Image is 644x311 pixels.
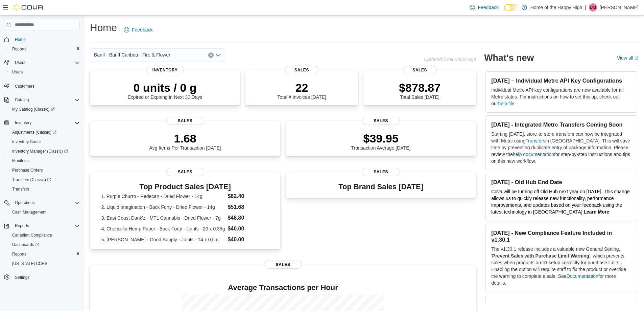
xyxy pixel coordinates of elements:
span: Canadian Compliance [9,231,80,239]
span: Transfers [12,186,29,192]
div: Devan Malloy [589,3,597,12]
span: Purchase Orders [12,168,43,173]
span: Home [15,37,26,42]
p: Starting [DATE], store-to-store transfers can now be integrated with Metrc using in [GEOGRAPHIC_D... [491,131,631,164]
dd: $48.80 [228,214,269,222]
span: Sales [403,66,437,74]
span: Banff - Banff Caribou - Fire & Flower [94,51,170,59]
span: Adjustments (Classic) [9,128,80,136]
a: Adjustments (Classic) [7,128,82,137]
button: [US_STATE] CCRS [7,259,82,268]
span: Feedback [132,26,152,33]
span: Inventory Count [12,139,41,145]
a: Reports [9,250,29,258]
span: Customers [15,84,34,89]
button: Reports [7,249,82,259]
a: Transfers [9,185,32,193]
span: Dashboards [9,241,80,249]
button: Operations [1,198,82,207]
button: Clear input [208,52,214,58]
span: Operations [15,200,35,205]
h3: [DATE] – Individual Metrc API Key Configurations [491,77,631,84]
dt: 4. Chemzilla Hemp Paper - Back Forty - Joints - 20 x 0.35g [101,225,225,232]
span: Adjustments (Classic) [12,130,56,135]
p: $878.87 [399,81,440,94]
button: Reports [12,222,32,230]
a: My Catalog (Classic) [9,105,57,113]
span: Cash Management [9,208,80,216]
a: My Catalog (Classic) [7,105,82,114]
div: Total Sales [DATE] [399,81,440,100]
a: help documentation [513,152,554,157]
span: Sales [264,261,302,269]
span: Sales [166,117,204,125]
span: Cova will be turning off Old Hub next year on [DATE]. This change allows us to quickly release ne... [491,189,629,215]
a: Purchase Orders [9,166,46,174]
button: Users [7,67,82,77]
span: Cash Management [12,209,46,215]
a: help file [498,101,514,106]
a: Home [12,36,28,44]
a: Inventory Count [9,138,44,146]
dd: $51.68 [228,203,269,211]
h2: What's new [484,52,534,63]
a: Customers [12,82,37,90]
a: Reports [9,45,29,53]
span: Inventory [15,120,31,126]
div: Avg Items Per Transaction [DATE] [149,132,221,151]
span: Catalog [15,97,29,103]
strong: Prevent Sales with Purchase Limit Warning [492,253,589,259]
a: Feedback [121,23,155,37]
dd: $62.40 [228,192,269,200]
h3: Top Product Sales [DATE] [101,183,269,191]
span: Transfers [9,185,80,193]
div: Transaction Average [DATE] [351,132,411,151]
a: Inventory Manager (Classic) [7,147,82,156]
span: Canadian Compliance [12,232,52,238]
p: The v1.30.1 release includes a valuable new General Setting, ' ', which prevents sales when produ... [491,246,631,286]
span: Customers [12,82,80,90]
span: Users [15,60,25,65]
button: Inventory [12,119,34,127]
span: Reports [9,250,80,258]
button: Canadian Compliance [7,230,82,240]
a: Documentation [567,273,598,279]
p: Home of the Happy High [530,3,582,12]
span: Manifests [9,157,80,165]
span: DM [590,3,596,12]
span: Sales [166,168,204,176]
button: Operations [12,199,38,207]
div: Expired or Expiring in Next 30 Days [128,81,202,100]
button: Catalog [1,95,82,105]
span: Manifests [12,158,29,163]
span: Inventory Manager (Classic) [9,147,80,155]
span: Sales [362,168,400,176]
button: Reports [1,221,82,230]
button: Settings [1,272,82,282]
h3: [DATE] - Old Hub End Date [491,179,631,185]
h3: [DATE] - New Compliance Feature Included in v1.30.1 [491,229,631,243]
button: Reports [7,44,82,54]
dd: $40.00 [228,225,269,233]
span: Transfers (Classic) [9,176,80,184]
span: [US_STATE] CCRS [12,261,47,266]
button: Cash Management [7,207,82,217]
span: Sales [362,117,400,125]
dt: 5. [PERSON_NAME] - Good Supply - Joints - 14 x 0.5 g [101,236,225,243]
span: Reports [9,45,80,53]
a: View allExternal link [617,55,639,61]
a: Adjustments (Classic) [9,128,59,136]
button: Users [1,58,82,67]
dt: 1. Purple Churro - Redecan - Dried Flower - 14g [101,193,225,200]
span: Reports [15,223,29,228]
h4: Average Transactions per Hour [95,284,471,292]
p: $39.95 [351,132,411,145]
p: 0 units / 0 g [128,81,202,94]
a: Cash Management [9,208,49,216]
nav: Complex example [4,32,80,300]
h1: Home [90,21,117,35]
span: My Catalog (Classic) [9,105,80,113]
a: Settings [12,273,32,282]
a: Inventory Manager (Classic) [9,147,71,155]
